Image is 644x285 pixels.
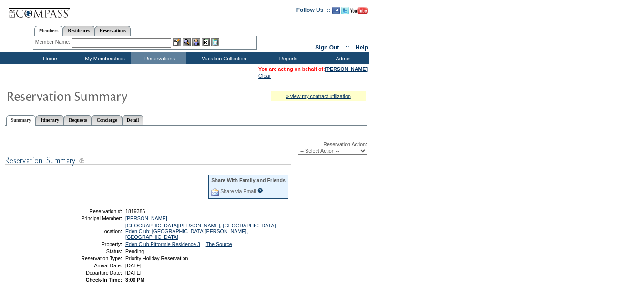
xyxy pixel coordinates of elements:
[6,115,36,126] a: Summary
[35,38,72,46] div: Member Name:
[125,216,167,221] a: [PERSON_NAME]
[6,86,197,105] img: Reservaton Summary
[54,263,122,268] td: Arrival Date:
[86,277,122,283] strong: Check-In Time:
[346,44,349,51] span: ::
[54,216,122,221] td: Principal Member:
[125,223,279,240] a: [GEOGRAPHIC_DATA][PERSON_NAME], [GEOGRAPHIC_DATA] - Eden Club: [GEOGRAPHIC_DATA][PERSON_NAME], [G...
[258,66,368,72] span: You are acting on behalf of:
[341,7,349,14] img: Follow us on Twitter
[125,248,144,254] span: Pending
[125,270,142,275] span: [DATE]
[315,52,369,64] td: Admin
[125,263,142,268] span: [DATE]
[258,73,271,79] a: Clear
[34,26,63,36] a: Members
[173,38,181,46] img: b_edit.gif
[192,38,200,46] img: Impersonate
[332,7,340,14] img: Become our fan on Facebook
[64,115,92,125] a: Requests
[206,241,232,247] a: The Source
[63,26,95,36] a: Residences
[220,188,256,194] a: Share via Email
[211,177,286,183] div: Share With Family and Friends
[202,38,210,46] img: Reservations
[131,52,186,64] td: Reservations
[54,241,122,247] td: Property:
[125,256,188,261] span: Priority Holiday Reservation
[257,188,263,193] input: What is this?
[350,10,368,15] a: Subscribe to our YouTube Channel
[211,38,219,46] img: b_calculator.gif
[122,115,144,125] a: Detail
[296,6,330,17] td: Follow Us ::
[332,10,340,15] a: Become our fan on Facebook
[21,52,76,64] td: Home
[125,208,145,214] span: 1819386
[125,277,144,283] span: 3:00 PM
[54,223,122,240] td: Location:
[54,256,122,261] td: Reservation Type:
[36,115,64,125] a: Itinerary
[350,7,368,14] img: Subscribe to our YouTube Channel
[54,248,122,254] td: Status:
[95,26,131,36] a: Reservations
[54,270,122,275] td: Departure Date:
[5,155,291,167] img: subTtlResSummary.gif
[356,44,368,51] a: Help
[183,38,191,46] img: View
[286,93,351,99] a: » view my contract utilization
[5,141,367,155] div: Reservation Action:
[325,66,368,72] a: [PERSON_NAME]
[315,44,339,51] a: Sign Out
[125,241,200,247] a: Eden Club Pittormie Residence 3
[186,52,260,64] td: Vacation Collection
[76,52,131,64] td: My Memberships
[92,115,122,125] a: Concierge
[341,10,349,15] a: Follow us on Twitter
[260,52,315,64] td: Reports
[54,208,122,214] td: Reservation #:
